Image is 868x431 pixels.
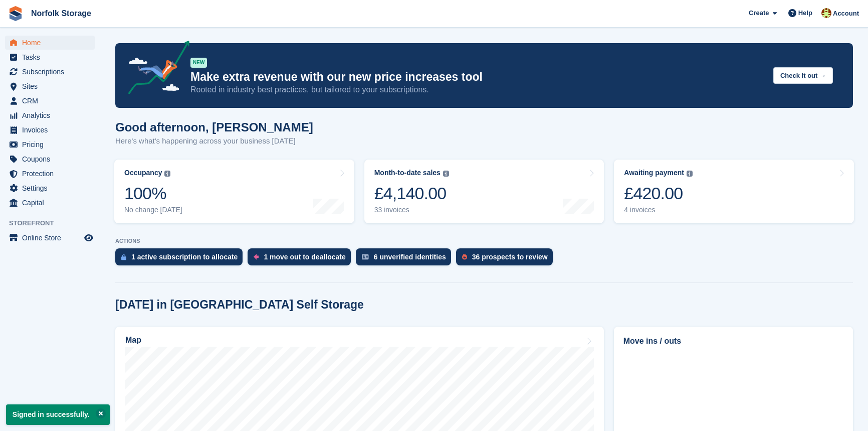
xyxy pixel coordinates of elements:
[364,160,604,223] a: Month-to-date sales £4,140.00 33 invoices
[121,254,126,260] img: active_subscription_to_allocate_icon-d502201f5373d7db506a760aba3b589e785aa758c864c3986d89f69b8ff3...
[22,94,82,108] span: CRM
[124,169,162,177] div: Occupancy
[472,253,548,261] div: 36 prospects to review
[27,5,95,22] a: Norfolk Storage
[5,79,95,93] a: menu
[624,183,693,204] div: £420.00
[115,248,248,270] a: 1 active subscription to allocate
[6,404,110,425] p: Signed in successfully.
[83,232,95,244] a: Preview store
[125,336,141,345] h2: Map
[22,167,82,181] span: Protection
[22,108,82,122] span: Analytics
[115,120,313,134] h1: Good afternoon, [PERSON_NAME]
[443,171,449,177] img: icon-info-grey-7440780725fd019a000dd9b08b2336e03edf1995a4989e88bcd33f0948082b44.svg
[254,254,259,260] img: move_outs_to_deallocate_icon-f764333ba52eb49d3ac5e1228854f67142a1ed5810a6f6cc68b1a99e826820c5.svg
[190,84,765,95] p: Rooted in industry best practices, but tailored to your subscriptions.
[821,8,831,18] img: Holly Lamming
[374,206,449,214] div: 33 invoices
[5,181,95,195] a: menu
[115,238,853,244] p: ACTIONS
[120,41,190,98] img: price-adjustments-announcement-icon-8257ccfd72463d97f412b2fc003d46551f7dbcb40ab6d574587a9cd5c0d94...
[456,248,558,270] a: 36 prospects to review
[5,65,95,79] a: menu
[22,50,82,64] span: Tasks
[374,253,446,261] div: 6 unverified identities
[264,253,345,261] div: 1 move out to deallocate
[5,137,95,152] a: menu
[462,254,467,260] img: prospect-51fa495bee0391a8d652442698ab0144808aea92771e9ea1ae160a38d050c398.svg
[5,36,95,50] a: menu
[190,58,207,68] div: NEW
[5,196,95,210] a: menu
[22,152,82,166] span: Coupons
[22,231,82,245] span: Online Store
[124,206,182,214] div: No change [DATE]
[362,254,369,260] img: verify_identity-adf6edd0f0f0b5bbfe63781bf79b02c33cf7c696d77639b501bdc392416b5a36.svg
[22,181,82,195] span: Settings
[8,6,23,21] img: stora-icon-8386f47178a22dfd0bd8f6a31ec36ba5ce8667c1dd55bd0f319d3a0aa187defe.svg
[624,206,693,214] div: 4 invoices
[614,160,854,223] a: Awaiting payment £420.00 4 invoices
[5,231,95,245] a: menu
[114,160,354,223] a: Occupancy 100% No change [DATE]
[624,169,684,177] div: Awaiting payment
[687,171,693,177] img: icon-info-grey-7440780725fd019a000dd9b08b2336e03edf1995a4989e88bcd33f0948082b44.svg
[9,218,100,228] span: Storefront
[5,152,95,166] a: menu
[5,108,95,122] a: menu
[5,50,95,64] a: menu
[190,70,765,84] p: Make extra revenue with our new price increases tool
[115,135,313,147] p: Here's what's happening across your business [DATE]
[131,253,238,261] div: 1 active subscription to allocate
[374,169,441,177] div: Month-to-date sales
[374,183,449,204] div: £4,140.00
[22,36,82,50] span: Home
[5,123,95,137] a: menu
[356,248,456,270] a: 6 unverified identities
[798,8,812,18] span: Help
[22,65,82,79] span: Subscriptions
[749,8,769,18] span: Create
[833,9,859,19] span: Account
[623,335,843,347] h2: Move ins / outs
[22,79,82,93] span: Sites
[22,196,82,210] span: Capital
[22,123,82,137] span: Invoices
[5,167,95,181] a: menu
[164,171,170,177] img: icon-info-grey-7440780725fd019a000dd9b08b2336e03edf1995a4989e88bcd33f0948082b44.svg
[773,67,833,84] button: Check it out →
[5,94,95,108] a: menu
[248,248,355,270] a: 1 move out to deallocate
[22,137,82,152] span: Pricing
[115,298,364,312] h2: [DATE] in [GEOGRAPHIC_DATA] Self Storage
[124,183,182,204] div: 100%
